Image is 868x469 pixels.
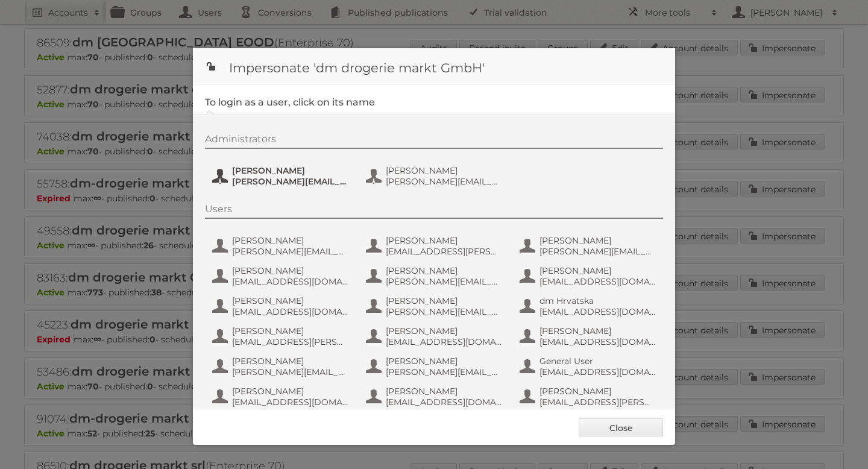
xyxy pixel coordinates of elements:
[232,336,349,347] span: [EMAIL_ADDRESS][PERSON_NAME][DOMAIN_NAME]
[539,306,656,317] span: [EMAIL_ADDRESS][DOMAIN_NAME]
[232,176,349,187] span: [PERSON_NAME][EMAIL_ADDRESS][PERSON_NAME][DOMAIN_NAME]
[386,356,503,367] span: [PERSON_NAME]
[518,354,660,379] button: General User [EMAIL_ADDRESS][DOMAIN_NAME]
[386,265,503,276] span: [PERSON_NAME]
[386,367,503,377] span: [PERSON_NAME][EMAIL_ADDRESS][DOMAIN_NAME]
[211,385,353,409] button: [PERSON_NAME] [EMAIL_ADDRESS][DOMAIN_NAME]
[386,246,503,257] span: [EMAIL_ADDRESS][PERSON_NAME][DOMAIN_NAME]
[539,295,656,306] span: dm Hrvatska
[539,235,656,246] span: [PERSON_NAME]
[365,324,506,348] button: [PERSON_NAME] [EMAIL_ADDRESS][DOMAIN_NAME]
[518,234,660,258] button: [PERSON_NAME] [PERSON_NAME][EMAIL_ADDRESS][PERSON_NAME][DOMAIN_NAME]
[386,336,503,347] span: [EMAIL_ADDRESS][DOMAIN_NAME]
[365,264,506,288] button: [PERSON_NAME] [PERSON_NAME][EMAIL_ADDRESS][PERSON_NAME][DOMAIN_NAME]
[232,246,349,257] span: [PERSON_NAME][EMAIL_ADDRESS][DOMAIN_NAME]
[232,397,349,408] span: [EMAIL_ADDRESS][DOMAIN_NAME]
[579,418,663,436] a: Close
[205,96,375,108] legend: To login as a user, click on its name
[386,397,503,408] span: [EMAIL_ADDRESS][DOMAIN_NAME]
[211,294,353,318] button: [PERSON_NAME] [EMAIL_ADDRESS][DOMAIN_NAME]
[232,235,349,246] span: [PERSON_NAME]
[232,276,349,287] span: [EMAIL_ADDRESS][DOMAIN_NAME]
[211,234,353,258] button: [PERSON_NAME] [PERSON_NAME][EMAIL_ADDRESS][DOMAIN_NAME]
[539,336,656,347] span: [EMAIL_ADDRESS][DOMAIN_NAME]
[211,324,353,348] button: [PERSON_NAME] [EMAIL_ADDRESS][PERSON_NAME][DOMAIN_NAME]
[518,385,660,409] button: [PERSON_NAME] [EMAIL_ADDRESS][PERSON_NAME][DOMAIN_NAME]
[539,386,656,397] span: [PERSON_NAME]
[365,294,506,318] button: [PERSON_NAME] [PERSON_NAME][EMAIL_ADDRESS][DOMAIN_NAME]
[539,356,656,367] span: General User
[386,306,503,317] span: [PERSON_NAME][EMAIL_ADDRESS][DOMAIN_NAME]
[518,324,660,348] button: [PERSON_NAME] [EMAIL_ADDRESS][DOMAIN_NAME]
[386,276,503,287] span: [PERSON_NAME][EMAIL_ADDRESS][PERSON_NAME][DOMAIN_NAME]
[205,133,663,149] div: Administrators
[211,164,353,188] button: [PERSON_NAME] [PERSON_NAME][EMAIL_ADDRESS][PERSON_NAME][DOMAIN_NAME]
[211,354,353,379] button: [PERSON_NAME] [PERSON_NAME][EMAIL_ADDRESS][DOMAIN_NAME]
[232,326,349,336] span: [PERSON_NAME]
[193,48,675,84] h1: Impersonate 'dm drogerie markt GmbH'
[205,203,663,219] div: Users
[518,294,660,318] button: dm Hrvatska [EMAIL_ADDRESS][DOMAIN_NAME]
[232,367,349,377] span: [PERSON_NAME][EMAIL_ADDRESS][DOMAIN_NAME]
[539,265,656,276] span: [PERSON_NAME]
[211,264,353,288] button: [PERSON_NAME] [EMAIL_ADDRESS][DOMAIN_NAME]
[232,306,349,317] span: [EMAIL_ADDRESS][DOMAIN_NAME]
[232,356,349,367] span: [PERSON_NAME]
[386,295,503,306] span: [PERSON_NAME]
[539,397,656,408] span: [EMAIL_ADDRESS][PERSON_NAME][DOMAIN_NAME]
[232,386,349,397] span: [PERSON_NAME]
[386,165,503,176] span: [PERSON_NAME]
[518,264,660,288] button: [PERSON_NAME] [EMAIL_ADDRESS][DOMAIN_NAME]
[365,234,506,258] button: [PERSON_NAME] [EMAIL_ADDRESS][PERSON_NAME][DOMAIN_NAME]
[539,326,656,336] span: [PERSON_NAME]
[365,164,506,188] button: [PERSON_NAME] [PERSON_NAME][EMAIL_ADDRESS][PERSON_NAME][DOMAIN_NAME]
[386,386,503,397] span: [PERSON_NAME]
[365,385,506,409] button: [PERSON_NAME] [EMAIL_ADDRESS][DOMAIN_NAME]
[539,246,656,257] span: [PERSON_NAME][EMAIL_ADDRESS][PERSON_NAME][DOMAIN_NAME]
[539,276,656,287] span: [EMAIL_ADDRESS][DOMAIN_NAME]
[232,265,349,276] span: [PERSON_NAME]
[386,235,503,246] span: [PERSON_NAME]
[365,354,506,379] button: [PERSON_NAME] [PERSON_NAME][EMAIL_ADDRESS][DOMAIN_NAME]
[232,165,349,176] span: [PERSON_NAME]
[232,295,349,306] span: [PERSON_NAME]
[386,176,503,187] span: [PERSON_NAME][EMAIL_ADDRESS][PERSON_NAME][DOMAIN_NAME]
[539,367,656,377] span: [EMAIL_ADDRESS][DOMAIN_NAME]
[386,326,503,336] span: [PERSON_NAME]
